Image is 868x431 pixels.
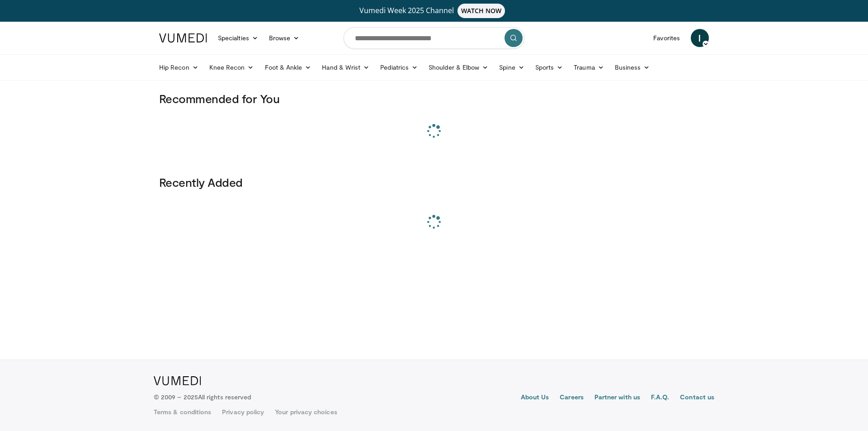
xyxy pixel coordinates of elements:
a: Careers [560,393,584,403]
h3: Recommended for You [159,91,709,106]
a: Favorites [648,29,685,47]
a: Hand & Wrist [316,58,375,76]
a: Terms & conditions [154,407,211,417]
a: Knee Recon [204,58,259,76]
img: VuMedi Logo [159,33,207,43]
a: Your privacy choices [275,407,337,417]
span: WATCH NOW [458,4,505,18]
a: Trauma [568,58,609,76]
a: Partner with us [594,393,640,403]
h3: Recently Added [159,175,709,189]
a: About Us [521,393,549,403]
input: Search topics, interventions [344,27,524,49]
a: Shoulder & Elbow [423,58,494,76]
a: F.A.Q. [651,393,669,403]
a: Pediatrics [375,58,423,76]
a: Vumedi Week 2025 ChannelWATCH NOW [160,4,708,18]
a: Sports [530,58,569,76]
a: Contact us [680,393,714,403]
a: Privacy policy [222,407,264,417]
a: Spine [494,58,529,76]
a: Specialties [212,29,264,47]
a: Browse [264,29,305,47]
a: Hip Recon [154,58,204,76]
a: I [691,29,709,47]
img: VuMedi Logo [154,376,201,385]
span: All rights reserved [198,393,251,401]
a: Foot & Ankle [259,58,317,76]
p: © 2009 – 2025 [154,393,251,402]
a: Business [609,58,656,76]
